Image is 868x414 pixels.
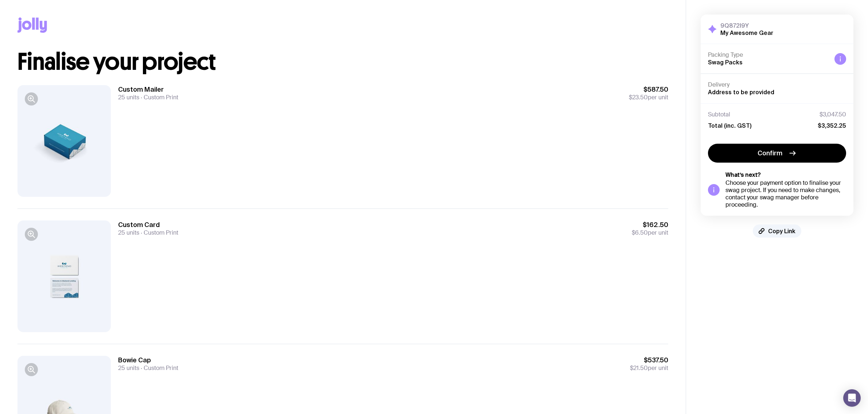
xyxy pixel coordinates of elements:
[843,389,861,407] div: Open Intercom Messenger
[720,22,773,29] h3: 9Q872I9Y
[118,229,139,236] span: 25 units
[820,111,846,118] span: $3,047.50
[725,171,846,179] h5: What’s next?
[753,224,801,238] button: Copy Link
[632,229,648,236] span: $6.50
[708,111,730,118] span: Subtotal
[708,81,846,88] h4: Delivery
[708,51,829,59] h4: Packing Type
[118,356,178,365] h3: Bowie Cap
[118,93,139,101] span: 25 units
[632,229,668,236] span: per unit
[708,89,774,95] span: Address to be provided
[632,220,668,229] span: $162.50
[118,85,178,94] h3: Custom Mailer
[17,50,668,73] h1: Finalise your project
[630,365,668,372] span: per unit
[630,356,668,365] span: $537.50
[768,227,795,235] span: Copy Link
[629,93,648,101] span: $23.50
[725,179,846,208] div: Choose your payment option to finalise your swag project. If you need to make changes, contact yo...
[118,364,139,372] span: 25 units
[708,144,846,163] button: Confirm
[758,149,782,158] span: Confirm
[139,364,178,372] span: Custom Print
[139,229,178,236] span: Custom Print
[629,94,668,101] span: per unit
[118,220,178,229] h3: Custom Card
[708,59,743,65] span: Swag Packs
[630,364,648,372] span: $21.50
[818,122,846,129] span: $3,352.25
[139,93,178,101] span: Custom Print
[720,29,773,36] h2: My Awesome Gear
[629,85,668,94] span: $587.50
[708,122,751,129] span: Total (inc. GST)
